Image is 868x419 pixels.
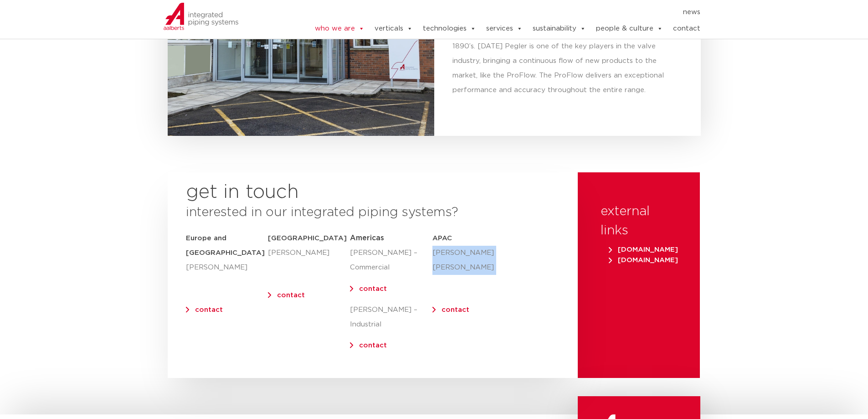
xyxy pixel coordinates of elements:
[186,260,268,275] p: [PERSON_NAME]
[609,246,678,253] span: [DOMAIN_NAME]
[268,246,350,260] p: [PERSON_NAME]
[186,235,265,256] strong: Europe and [GEOGRAPHIC_DATA]
[350,246,432,275] p: [PERSON_NAME] – Commercial
[359,342,387,349] a: contact
[486,20,523,38] a: services
[605,246,682,253] a: [DOMAIN_NAME]
[673,20,700,38] a: contact
[195,306,223,313] a: contact
[442,306,469,313] a: contact
[533,20,586,38] a: sustainability
[609,257,678,264] span: [DOMAIN_NAME]
[596,20,663,38] a: people & culture
[268,231,350,246] h5: [GEOGRAPHIC_DATA]
[186,181,299,203] h2: get in touch
[186,203,560,222] h3: interested in our integrated piping systems?
[277,292,305,299] a: contact
[432,246,482,275] p: [PERSON_NAME] [PERSON_NAME]
[359,285,387,292] a: contact
[287,5,701,20] nav: Menu
[605,257,682,264] a: [DOMAIN_NAME]
[315,20,365,38] a: who we are
[683,5,700,20] a: news
[350,303,432,332] p: [PERSON_NAME] – Industrial
[601,202,677,240] h3: external links
[375,20,413,38] a: verticals
[350,234,384,242] span: Americas
[423,20,476,38] a: technologies
[432,231,482,246] h5: APAC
